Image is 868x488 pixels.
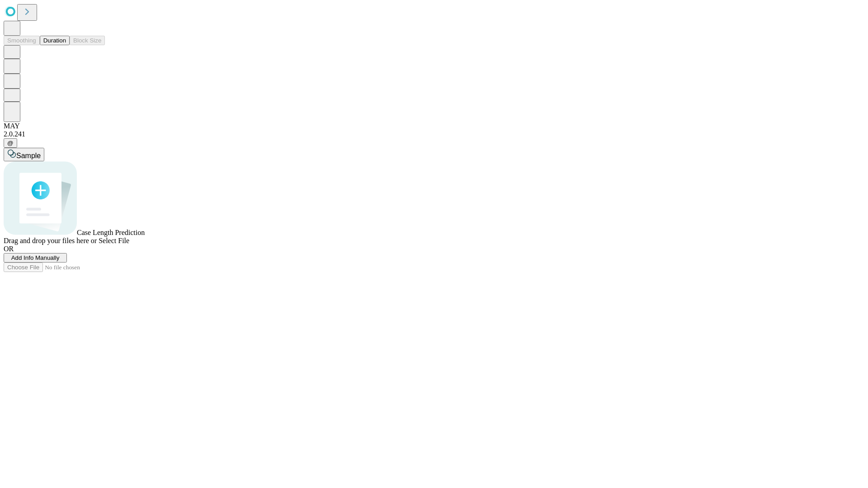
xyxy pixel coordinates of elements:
[4,122,864,130] div: MAY
[4,148,44,161] button: Sample
[11,254,60,261] span: Add Info Manually
[4,245,14,253] span: OR
[4,253,67,263] button: Add Info Manually
[7,140,14,146] span: @
[4,130,864,138] div: 2.0.241
[99,237,129,244] span: Select File
[70,36,105,45] button: Block Size
[16,152,41,160] span: Sample
[4,237,97,244] span: Drag and drop your files here or
[4,138,17,148] button: @
[77,229,145,236] span: Case Length Prediction
[4,36,40,45] button: Smoothing
[40,36,70,45] button: Duration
